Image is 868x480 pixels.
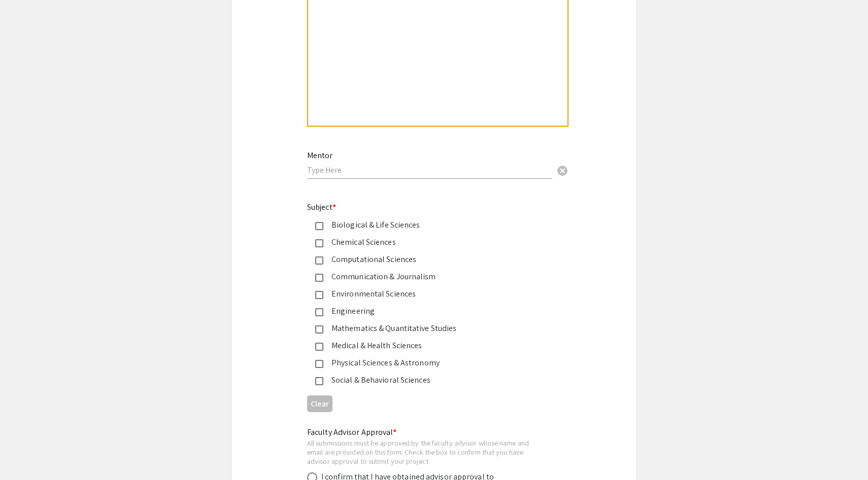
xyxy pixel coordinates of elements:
mat-label: Subject [307,202,336,212]
div: Chemical Sciences [323,236,537,248]
div: Medical & Health Sciences [323,340,537,352]
div: Engineering [323,305,537,317]
mat-label: Mentor [307,150,332,161]
div: Social & Behavioral Sciences [323,374,537,386]
div: Communication & Journalism [323,271,537,283]
div: Mathematics & Quantitative Studies [323,322,537,335]
div: Computational Sciences [323,253,537,266]
button: Clear [307,395,332,412]
mat-label: Faculty Advisor Approval [307,427,397,437]
iframe: Chat [8,434,43,472]
div: Physical Sciences & Astronomy [323,357,537,369]
div: Environmental Sciences [323,288,537,300]
span: cancel [556,165,569,177]
input: Type Here [307,165,552,175]
div: All submissions must be approved by the faculty advisor whose name and email are provided on this... [307,438,545,465]
button: Clear [552,160,573,180]
div: Biological & Life Sciences [323,219,537,231]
